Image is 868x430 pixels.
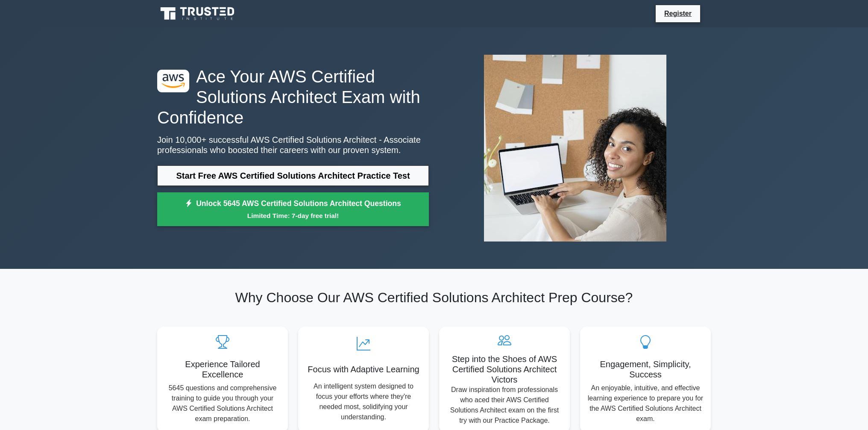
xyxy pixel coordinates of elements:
p: 5645 questions and comprehensive training to guide you through your AWS Certified Solutions Archi... [164,383,281,424]
p: Join 10,000+ successful AWS Certified Solutions Architect - Associate professionals who boosted t... [157,135,429,155]
h1: Ace Your AWS Certified Solutions Architect Exam with Confidence [157,66,429,128]
p: An intelligent system designed to focus your efforts where they're needed most, solidifying your ... [305,381,422,422]
h5: Engagement, Simplicity, Success [587,359,704,380]
h5: Focus with Adaptive Learning [305,364,422,374]
a: Start Free AWS Certified Solutions Architect Practice Test [157,165,429,186]
h5: Experience Tailored Excellence [164,359,281,380]
p: Draw inspiration from professionals who aced their AWS Certified Solutions Architect exam on the ... [446,385,563,426]
a: Unlock 5645 AWS Certified Solutions Architect QuestionsLimited Time: 7-day free trial! [157,192,429,227]
h5: Step into the Shoes of AWS Certified Solutions Architect Victors [446,354,563,385]
small: Limited Time: 7-day free trial! [168,211,418,221]
p: An enjoyable, intuitive, and effective learning experience to prepare you for the AWS Certified S... [587,383,704,424]
a: Register [659,8,697,19]
h2: Why Choose Our AWS Certified Solutions Architect Prep Course? [157,289,711,306]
